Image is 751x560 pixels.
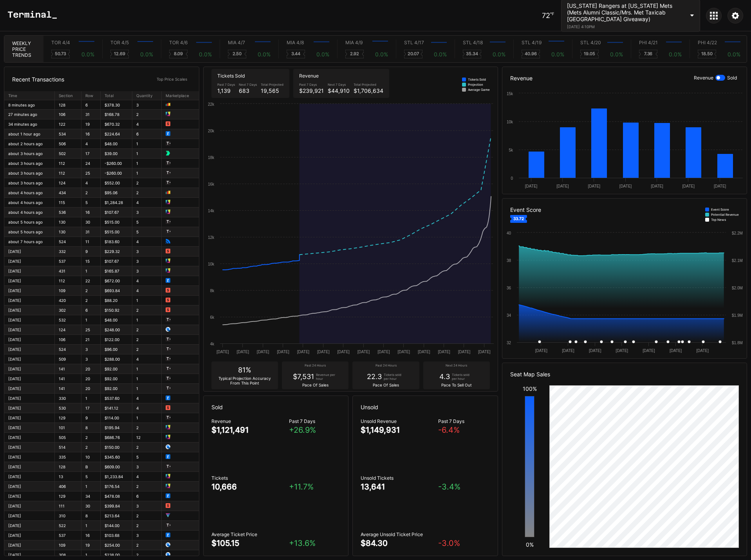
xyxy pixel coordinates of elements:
[8,318,51,322] div: [DATE]
[166,386,170,390] img: 11375d9cff1df7562b3f.png
[55,139,81,149] td: 506
[8,288,51,293] div: [DATE]
[12,76,64,83] div: Recent Transactions
[328,83,350,87] div: Next 7 Days
[132,178,161,188] td: 2
[81,188,101,197] td: 2
[100,149,132,159] td: $39.00
[132,246,161,256] td: 3
[511,176,513,181] text: 0
[166,170,170,175] img: 11375d9cff1df7562b3f.png
[8,190,51,195] div: about 4 hours ago
[166,317,170,322] img: 11375d9cff1df7562b3f.png
[8,171,51,175] div: about 3 hours ago
[100,227,132,237] td: $515.00
[217,350,229,354] text: [DATE]
[166,474,170,479] img: 66534caa8425c4114717.png
[166,210,170,214] img: 66534caa8425c4114717.png
[132,197,161,207] td: 4
[507,120,513,124] text: 10k
[535,349,548,353] text: [DATE]
[562,349,574,353] text: [DATE]
[55,129,81,139] td: 534
[8,229,51,234] div: about 5 hours ago
[100,178,132,188] td: $552.00
[132,344,161,354] td: 2
[55,188,81,197] td: 434
[55,197,81,207] td: 115
[132,129,161,139] td: 6
[8,200,51,205] div: about 4 hours ago
[8,308,51,313] div: [DATE]
[132,276,161,285] td: 4
[100,110,132,119] td: $168.78
[261,87,283,94] div: 19,565
[132,188,161,197] td: 2
[166,307,170,312] img: 8bdfe9f8b5d43a0de7cb.png
[257,350,269,354] text: [DATE]
[610,51,623,58] div: 0.0 %
[132,295,161,305] td: 1
[132,334,161,344] td: 2
[100,305,132,315] td: $150.92
[132,217,161,227] td: 5
[236,350,249,354] text: [DATE]
[404,40,424,45] div: STL 4/17
[161,91,199,100] th: Marketplace
[261,83,283,87] div: Total Projected
[522,40,542,45] div: STL 4/19
[100,139,132,149] td: $48.00
[166,464,170,469] img: 11375d9cff1df7562b3f.png
[166,503,170,508] img: 8bdfe9f8b5d43a0de7cb.png
[354,83,383,87] div: Total Projected
[166,493,170,498] img: 45974bcc7eb787447536.png
[166,356,170,361] img: 11375d9cff1df7562b3f.png
[55,344,81,354] td: 524
[354,87,383,94] div: $1,706,634
[8,298,51,303] div: [DATE]
[166,190,170,194] img: 7a41af8f4c84dca9be1d.png
[732,258,743,263] text: $2.1M
[8,337,51,342] div: [DATE]
[166,298,170,302] img: 8bdfe9f8b5d43a0de7cb.png
[228,40,245,45] div: MIA 4/7
[233,51,242,56] text: 2.50
[463,40,483,45] div: STL 4/18
[8,103,51,107] div: 8 minutes ago
[258,51,271,58] div: 0.0 %
[100,344,132,354] td: $96.00
[588,184,601,188] text: [DATE]
[174,51,183,56] text: 8.09
[208,182,215,186] text: 16k
[132,207,161,217] td: 3
[199,51,212,58] div: 0.0 %
[81,129,101,139] td: 16
[55,159,81,168] td: 112
[132,315,161,325] td: 1
[55,237,81,246] td: 524
[732,313,743,318] text: $1.9M
[644,51,653,56] text: 7.36
[55,51,67,56] text: 50.73
[166,376,170,381] img: 11375d9cff1df7562b3f.png
[208,129,215,133] text: 20k
[507,313,511,318] text: 34
[8,132,51,136] div: about 1 hour ago
[682,184,695,188] text: [DATE]
[711,218,726,222] div: Top News
[328,87,350,94] div: $44,910
[132,119,161,129] td: 4
[584,51,595,56] text: 19.05
[100,334,132,344] td: $122.00
[166,454,170,459] img: 45974bcc7eb787447536.png
[132,110,161,119] td: 2
[81,207,101,217] td: 16
[299,83,324,87] div: Past 7 Days
[711,213,739,217] div: Potential Revenue
[8,278,51,283] div: [DATE]
[140,51,153,58] div: 0.0 %
[732,286,743,290] text: $2.0M
[217,87,235,94] div: 1,139
[166,435,170,439] img: 66534caa8425c4114717.png
[728,51,740,58] div: 0.0 %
